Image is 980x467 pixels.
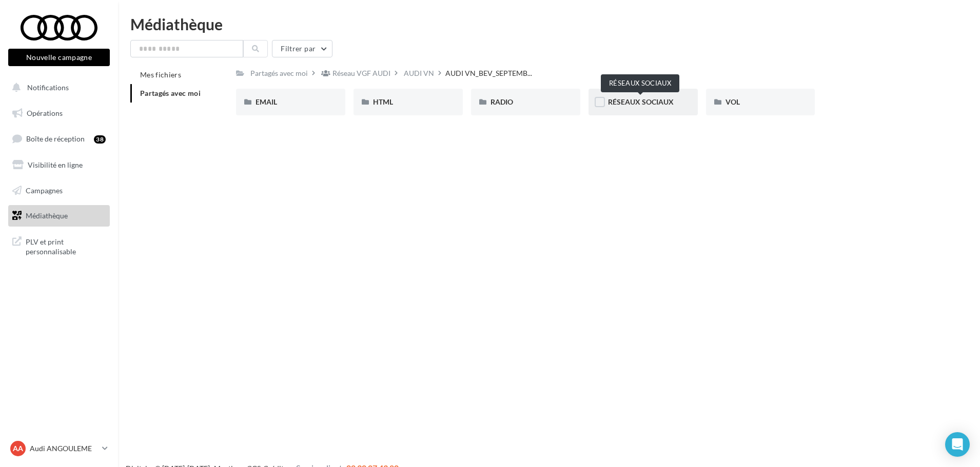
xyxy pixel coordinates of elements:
span: EMAIL [256,97,277,106]
a: Médiathèque [6,205,112,227]
button: Nouvelle campagne [8,49,110,66]
span: AA [13,443,23,454]
div: Open Intercom Messenger [945,432,970,457]
a: Campagnes [6,180,112,201]
p: Audi ANGOULEME [30,443,98,454]
span: HTML [373,97,393,106]
div: AUDI VN [404,68,434,78]
span: Campagnes [26,186,63,194]
div: Partagés avec moi [250,68,308,78]
span: Opérations [27,109,63,117]
span: RÉSEAUX SOCIAUX [608,97,674,106]
button: Filtrer par [272,40,332,57]
span: PLV et print personnalisable [26,235,106,257]
a: PLV et print personnalisable [6,231,112,261]
div: RÉSEAUX SOCIAUX [601,74,679,92]
a: Visibilité en ligne [6,154,112,176]
span: Boîte de réception [26,134,85,143]
span: Mes fichiers [140,70,181,79]
div: Réseau VGF AUDI [332,68,390,78]
div: 38 [94,135,106,144]
a: AA Audi ANGOULEME [8,439,110,458]
a: Boîte de réception38 [6,128,112,150]
span: AUDI VN_BEV_SEPTEMB... [445,68,532,78]
span: Visibilité en ligne [28,160,83,169]
span: VOL [726,97,740,106]
span: Médiathèque [26,211,68,220]
span: Notifications [27,83,69,92]
button: Notifications [6,77,108,98]
a: Opérations [6,103,112,124]
div: Médiathèque [130,16,968,32]
span: Partagés avec moi [140,89,201,97]
span: RADIO [491,97,513,106]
